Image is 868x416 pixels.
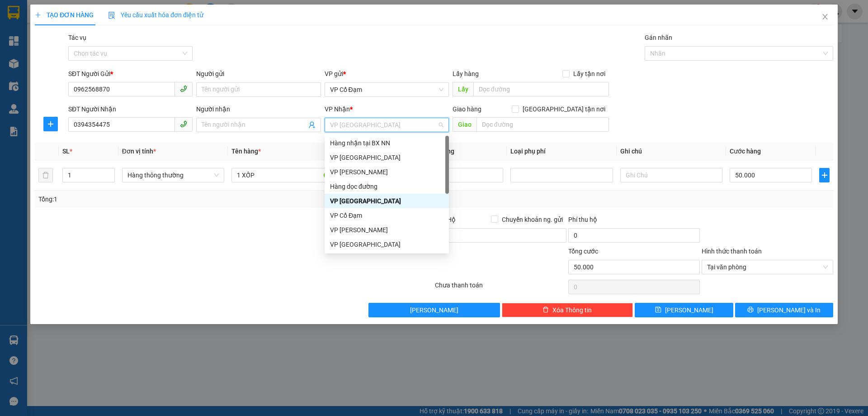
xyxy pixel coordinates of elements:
[68,34,86,41] label: Tác vụ
[122,148,156,155] span: Đơn vị tính
[819,168,829,182] button: plus
[330,225,443,235] div: VP [PERSON_NAME]
[62,148,70,155] span: SL
[180,120,187,128] span: phone
[730,148,761,155] span: Cước hàng
[308,121,316,129] span: user-add
[68,69,193,79] div: SĐT Người Gửi
[368,303,500,317] button: [PERSON_NAME]
[180,85,187,92] span: phone
[330,83,443,96] span: VP Cổ Đạm
[812,5,838,30] button: Close
[108,12,115,19] img: icon
[453,117,476,132] span: Giao
[735,303,833,317] button: printer[PERSON_NAME] và In
[519,104,609,114] span: [GEOGRAPHIC_DATA] tận nơi
[325,223,449,237] div: VP Cương Gián
[645,34,672,41] label: Gán nhãn
[35,12,41,18] span: plus
[453,82,473,96] span: Lấy
[476,117,609,132] input: Dọc đường
[552,305,592,315] span: Xóa Thông tin
[196,69,321,79] div: Người gửi
[35,11,94,19] span: TẠO ĐƠN HÀNG
[330,153,443,163] div: VP [GEOGRAPHIC_DATA]
[821,13,829,20] span: close
[330,138,443,148] div: Hàng nhận tại BX NN
[747,306,754,314] span: printer
[330,239,443,249] div: VP [GEOGRAPHIC_DATA]
[330,182,443,191] div: Hàng dọc đường
[820,172,829,179] span: plus
[665,305,713,315] span: [PERSON_NAME]
[702,248,762,255] label: Hình thức thanh toán
[453,105,481,113] span: Giao hàng
[757,305,821,315] span: [PERSON_NAME] và In
[325,136,449,150] div: Hàng nhận tại BX NN
[325,165,449,179] div: VP Hoàng Liệt
[570,69,609,79] span: Lấy tận nơi
[330,196,443,206] div: VP [GEOGRAPHIC_DATA]
[325,208,449,223] div: VP Cổ Đạm
[453,70,479,77] span: Lấy hàng
[196,104,321,114] div: Người nhận
[68,104,193,114] div: SĐT Người Nhận
[502,303,633,317] button: deleteXóa Thông tin
[231,148,261,155] span: Tên hàng
[435,216,456,223] span: Thu Hộ
[498,215,566,225] span: Chuyển khoản ng. gửi
[330,118,443,132] span: VP Hà Đông
[410,305,458,315] span: [PERSON_NAME]
[44,120,57,128] span: plus
[38,168,53,182] button: delete
[507,143,616,160] th: Loại phụ phí
[620,168,722,182] input: Ghi Chú
[325,179,449,194] div: Hàng dọc đường
[325,194,449,208] div: VP Hà Đông
[127,168,219,182] span: Hàng thông thường
[421,168,503,182] input: 0
[568,215,700,228] div: Phí thu hộ
[635,303,733,317] button: save[PERSON_NAME]
[330,210,443,220] div: VP Cổ Đạm
[231,168,334,182] input: VD: Bàn, Ghế
[325,105,350,113] span: VP Nhận
[325,69,449,79] div: VP gửi
[617,143,726,160] th: Ghi chú
[473,82,609,96] input: Dọc đường
[325,237,449,252] div: VP Xuân Giang
[568,248,598,255] span: Tổng cước
[43,117,58,131] button: plus
[542,306,549,314] span: delete
[325,150,449,165] div: VP Mỹ Đình
[655,306,661,314] span: save
[108,11,203,19] span: Yêu cầu xuất hóa đơn điện tử
[707,260,828,274] span: Tại văn phòng
[434,280,567,296] div: Chưa thanh toán
[330,167,443,177] div: VP [PERSON_NAME]
[38,194,335,204] div: Tổng: 1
